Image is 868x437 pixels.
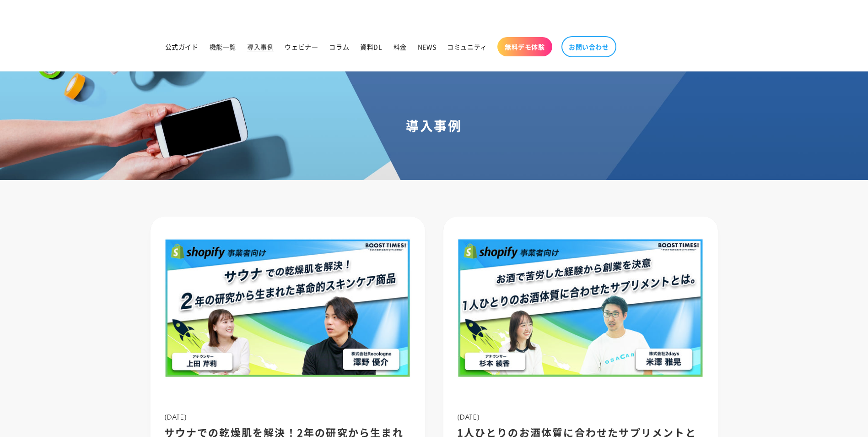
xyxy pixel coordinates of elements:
[442,37,493,56] a: コミュニティ
[165,43,199,51] span: 公式ガイド
[164,412,188,421] span: [DATE]
[561,36,616,57] a: お問い合わせ
[447,43,487,51] span: コミュニティ
[388,37,412,56] a: 料金
[412,37,442,56] a: NEWS
[285,43,318,51] span: ウェビナー
[443,217,718,400] img: 1人ひとりのお酒体質に合わせたサプリメントとは。お酒で苦労した経験から創業を決意｜BOOST TIMES!#23
[497,37,552,56] a: 無料デモ体験
[279,37,323,56] a: ウェビナー
[151,217,425,400] img: サウナでの乾燥肌を解決！2年の研究から生まれた革命的スキンケア商品｜BOOST TIMES!#24
[242,37,279,56] a: 導入事例
[418,43,436,51] span: NEWS
[329,43,349,51] span: コラム
[360,43,382,51] span: 資料DL
[355,37,388,56] a: 資料DL
[160,37,204,56] a: 公式ガイド
[394,43,407,51] span: 料金
[505,43,545,51] span: 無料デモ体験
[204,37,242,56] a: 機能一覧
[457,412,480,421] span: [DATE]
[323,37,355,56] a: コラム
[210,43,236,51] span: 機能一覧
[247,43,274,51] span: 導入事例
[11,117,857,134] h1: 導入事例
[569,43,609,51] span: お問い合わせ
